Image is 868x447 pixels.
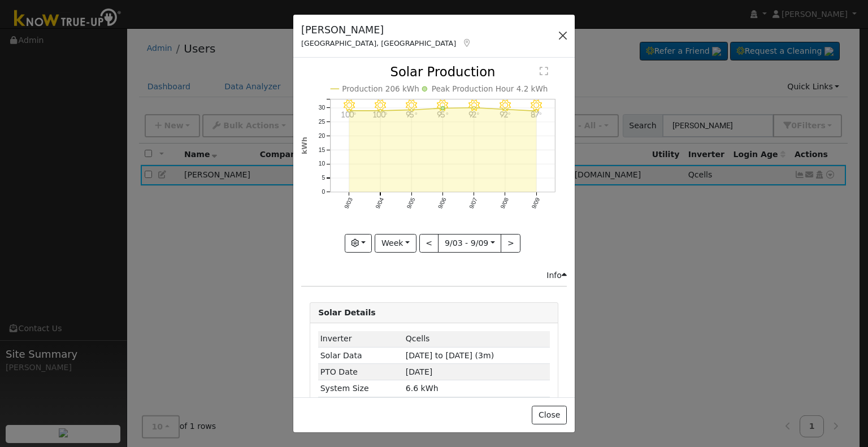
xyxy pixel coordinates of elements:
a: Map [462,38,472,47]
i: 9/09 - Clear [531,100,542,111]
p: 92° [495,111,515,118]
circle: onclick="" [348,110,350,112]
td: Solar Data [318,348,403,364]
text: 25 [319,119,325,125]
circle: onclick="" [379,110,381,112]
strong: Solar Details [318,308,375,317]
text: 10 [319,161,325,167]
text:  [540,66,548,76]
button: > [501,234,520,253]
text: 30 [319,105,325,111]
button: 9/03 - 9/09 [438,234,501,253]
text: 5 [322,175,325,181]
i: 9/05 - Clear [406,100,417,111]
text: 20 [319,133,325,139]
text: 9/03 [344,197,354,210]
circle: onclick="" [410,109,413,111]
text: 9/08 [500,197,510,210]
span: ID: 1457, authorized: 07/31/25 [406,334,430,343]
p: 92° [464,111,484,118]
text: 9/05 [406,197,416,210]
text: 0 [322,189,325,195]
i: 9/03 - Clear [344,100,355,111]
p: 95° [432,111,453,118]
td: Storage Size [318,397,403,413]
i: 9/06 - Clear [437,100,448,111]
circle: onclick="" [504,109,506,111]
text: 9/06 [437,197,448,210]
p: 100° [370,111,390,118]
text: 9/04 [375,197,385,210]
p: 95° [401,111,422,118]
i: 9/07 - Clear [468,100,480,111]
text: 15 [319,147,325,153]
button: < [419,234,439,253]
div: Info [546,270,567,281]
td: Inverter [318,331,403,348]
text: Production 206 kWh [342,85,419,94]
i: 9/04 - Clear [375,100,386,111]
td: PTO Date [318,364,403,380]
circle: onclick="" [535,110,537,112]
span: [DATE] to [DATE] (3m) [406,351,494,360]
text: Peak Production Hour 4.2 kWh [432,85,548,94]
circle: onclick="" [441,107,444,110]
i: 9/08 - Clear [500,100,511,111]
button: Close [532,406,566,425]
text: 9/09 [531,197,541,210]
text: 9/07 [468,197,479,210]
button: Week [375,234,416,253]
td: System Size [318,380,403,397]
span: 6.6 kWh [406,384,439,393]
circle: onclick="" [473,107,475,109]
h5: [PERSON_NAME] [301,23,472,37]
p: 100° [339,111,359,118]
p: 87° [526,111,546,118]
span: [DATE] [406,367,433,376]
text: Solar Production [390,64,496,79]
text: kWh [301,137,309,155]
span: [GEOGRAPHIC_DATA], [GEOGRAPHIC_DATA] [301,39,456,47]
